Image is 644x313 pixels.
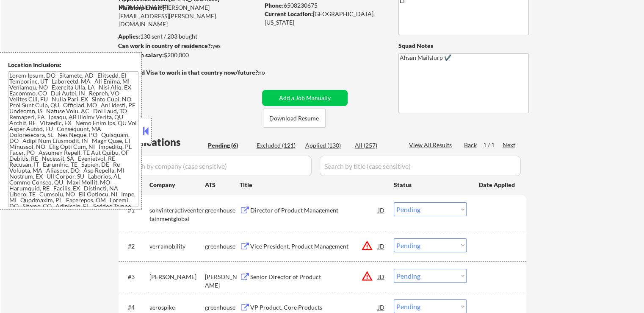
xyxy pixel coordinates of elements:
[250,242,378,251] div: Vice President, Product Management
[377,238,386,254] div: JD
[205,242,240,251] div: greenhouse
[8,61,138,69] div: Location Inclusions:
[262,90,348,106] button: Add a Job Manually
[398,42,529,50] div: Squad Notes
[257,141,299,150] div: Excluded (121)
[118,51,164,59] strong: Minimum salary:
[118,42,257,50] div: yes
[250,303,378,312] div: VP Product, Core Products
[320,156,521,176] input: Search by title (case sensitive)
[361,270,373,282] button: warning_amber
[149,273,205,281] div: [PERSON_NAME]
[409,141,454,149] div: View All Results
[149,242,205,251] div: verramobility
[361,240,373,252] button: warning_amber
[355,141,397,150] div: All (257)
[149,181,205,189] div: Company
[128,242,143,251] div: #2
[377,269,386,284] div: JD
[128,206,143,215] div: #1
[118,33,140,40] strong: Applies:
[377,202,386,218] div: JD
[149,303,205,312] div: aerospike
[119,4,163,11] strong: Mailslurp Email:
[250,206,378,215] div: Director of Product Management
[503,141,516,149] div: Next
[119,3,259,28] div: [PERSON_NAME][EMAIL_ADDRESS][PERSON_NAME][DOMAIN_NAME]
[205,273,240,289] div: [PERSON_NAME]
[483,141,503,149] div: 1 / 1
[265,10,313,17] strong: Current Location:
[250,273,378,281] div: Senior Director of Product
[128,303,143,312] div: #4
[265,1,384,10] div: 6508230675
[265,2,284,9] strong: Phone:
[128,273,143,281] div: #3
[305,141,348,150] div: Applied (130)
[118,42,212,49] strong: Can work in country of residence?:
[265,10,384,26] div: [GEOGRAPHIC_DATA], [US_STATE]
[121,137,205,147] div: Applications
[208,141,250,150] div: Pending (6)
[118,51,259,59] div: $200,000
[149,206,205,223] div: sonyinteractiveentertainmentglobal
[258,68,282,77] div: no
[394,177,467,192] div: Status
[121,156,312,176] input: Search by company (case sensitive)
[240,181,386,189] div: Title
[205,181,240,189] div: ATS
[263,109,326,128] button: Download Resume
[205,206,240,215] div: greenhouse
[205,303,240,312] div: greenhouse
[464,141,478,149] div: Back
[479,181,516,189] div: Date Applied
[119,69,260,76] strong: Will need Visa to work in that country now/future?:
[118,32,259,41] div: 130 sent / 203 bought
